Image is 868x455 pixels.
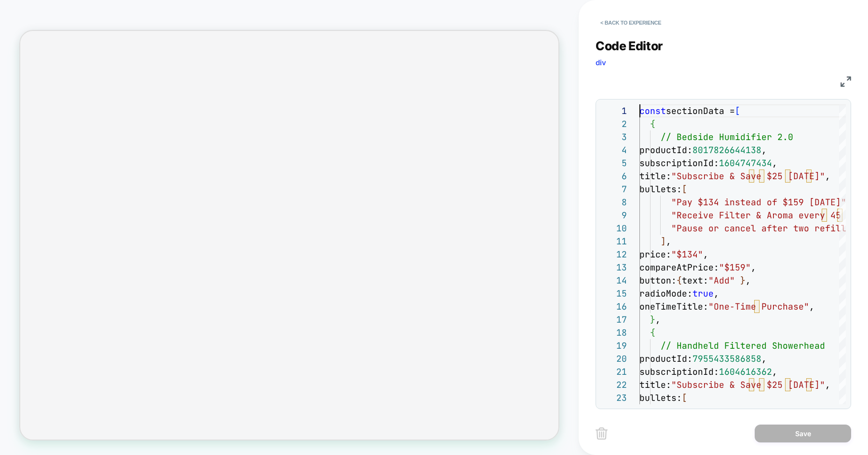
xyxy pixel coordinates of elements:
span: "Subscribe & Save $25 [DATE]" [671,379,825,390]
div: 2 [601,117,627,130]
div: 8 [601,196,627,209]
span: oneTimeTitle: [639,301,708,312]
div: 15 [601,287,627,300]
span: productId: [639,353,692,364]
span: button: [639,275,677,286]
span: { [650,118,655,129]
div: 17 [601,313,627,326]
span: "Pay $134 instead of $159 [DATE]" [671,197,846,208]
span: // Handheld Filtered Showerhead [661,340,825,351]
span: , [761,353,767,364]
span: "Pause or cancel after two refills" [671,223,857,234]
span: div [596,58,606,67]
span: 8017826644138 [692,144,761,156]
div: 11 [601,235,627,248]
div: 16 [601,300,627,313]
span: "One‑Time Purchase" [708,301,809,312]
span: productId: [639,144,692,156]
div: 19 [601,339,627,352]
span: radioMode: [639,288,692,299]
div: 21 [601,365,627,378]
img: fullscreen [841,76,851,87]
div: 14 [601,274,627,287]
span: Code Editor [596,39,663,53]
div: 4 [601,143,627,156]
span: , [761,144,767,156]
span: true [692,288,714,299]
span: } [650,314,655,325]
span: "Subscribe & Save $25 [DATE]" [671,171,825,182]
span: 1604747434 [719,157,772,169]
span: , [655,314,661,325]
span: "Add" [708,275,735,286]
div: 12 [601,248,627,261]
span: , [809,301,814,312]
div: 22 [601,378,627,391]
span: const [639,105,666,116]
span: { [677,275,682,286]
span: , [825,379,830,390]
span: title: [639,379,671,390]
div: 18 [601,326,627,339]
span: text: [682,275,708,286]
span: "$159" [719,262,751,273]
div: 5 [601,156,627,170]
div: 6 [601,170,627,183]
img: delete [596,427,608,440]
iframe: To enrich screen reader interactions, please activate Accessibility in Grammarly extension settings [20,31,559,439]
span: // Bedside Humidifier 2.0 [661,131,793,142]
span: , [772,366,777,377]
div: 3 [601,130,627,143]
span: , [703,249,708,260]
div: 10 [601,222,627,235]
span: } [740,275,746,286]
div: 23 [601,391,627,404]
span: , [666,236,671,247]
span: , [714,288,719,299]
span: [ [735,105,740,116]
span: subscriptionId: [639,157,719,169]
button: Save [755,425,851,442]
span: price: [639,249,671,260]
div: 20 [601,352,627,365]
div: 7 [601,183,627,196]
span: bullets: [639,392,682,403]
span: compareAtPrice: [639,262,719,273]
div: 1 [601,104,627,117]
span: { [650,327,655,338]
span: , [772,157,777,169]
span: subscriptionId: [639,366,719,377]
div: 9 [601,209,627,222]
span: 7955433586858 [692,353,761,364]
span: , [825,171,830,182]
span: [ [682,184,687,195]
span: title: [639,171,671,182]
span: 1604616362 [719,366,772,377]
span: bullets: [639,184,682,195]
span: , [746,275,751,286]
span: sectionData = [666,105,735,116]
button: < Back to experience [596,15,666,30]
span: ] [661,236,666,247]
div: 13 [601,261,627,274]
span: "$134" [671,249,703,260]
span: , [751,262,756,273]
span: [ [682,392,687,403]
